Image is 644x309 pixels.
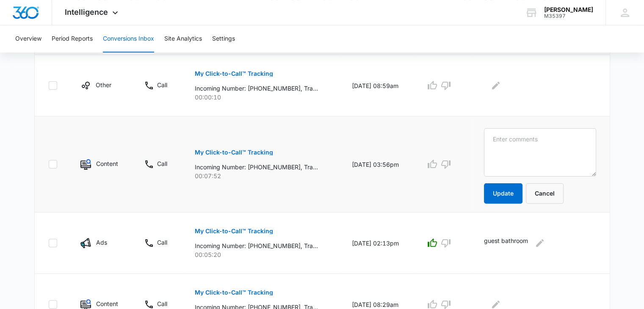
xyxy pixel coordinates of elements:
button: Period Reports [52,25,93,52]
p: Incoming Number: [PHONE_NUMBER], Tracking Number: [PHONE_NUMBER], Ring To: [PHONE_NUMBER], Caller... [195,84,318,93]
p: Content [96,299,118,308]
button: Site Analytics [164,25,202,52]
p: My Click-to-Call™ Tracking [195,149,273,155]
button: Edit Comments [533,236,547,250]
p: Call [157,299,167,308]
button: Cancel [526,183,564,204]
button: Update [484,183,522,204]
button: Conversions Inbox [103,25,154,52]
td: [DATE] 02:13pm [342,212,415,274]
button: My Click-to-Call™ Tracking [195,282,273,303]
p: Call [157,238,167,247]
div: account name [544,6,593,13]
p: Content [96,159,118,168]
p: Incoming Number: [PHONE_NUMBER], Tracking Number: [PHONE_NUMBER], Ring To: [PHONE_NUMBER], Caller... [195,241,318,250]
p: My Click-to-Call™ Tracking [195,71,273,77]
p: Call [157,159,167,168]
p: 00:00:10 [195,93,332,102]
button: Settings [212,25,235,52]
button: My Click-to-Call™ Tracking [195,142,273,163]
span: Intelligence [65,8,108,17]
p: My Click-to-Call™ Tracking [195,290,273,295]
p: My Click-to-Call™ Tracking [195,228,273,234]
p: Ads [96,238,107,247]
td: [DATE] 08:59am [342,55,415,116]
button: Edit Comments [489,79,503,92]
p: 00:05:20 [195,250,332,259]
button: Overview [15,25,41,52]
p: Incoming Number: [PHONE_NUMBER], Tracking Number: [PHONE_NUMBER], Ring To: [PHONE_NUMBER], Caller... [195,163,318,171]
p: 00:07:52 [195,171,332,180]
p: Call [157,80,167,89]
p: Other [96,80,111,89]
p: guest bathroom [484,236,528,250]
button: My Click-to-Call™ Tracking [195,221,273,241]
button: My Click-to-Call™ Tracking [195,63,273,84]
td: [DATE] 03:56pm [342,116,415,212]
div: account id [544,13,593,19]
